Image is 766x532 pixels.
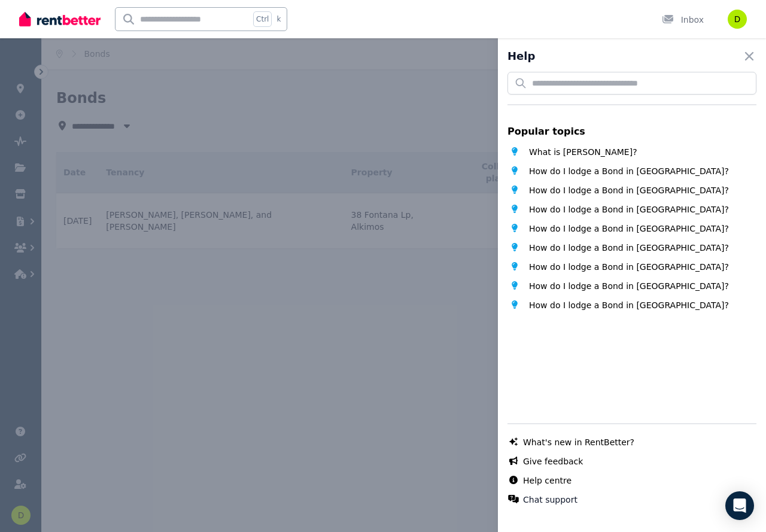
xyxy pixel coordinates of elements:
a: What's new in RentBetter? [523,436,634,448]
span: What is [PERSON_NAME]? [529,146,637,158]
span: How do I lodge a Bond in [GEOGRAPHIC_DATA]? [529,165,729,177]
span: How do I lodge a Bond in [GEOGRAPHIC_DATA]? [529,242,729,254]
span: How do I lodge a Bond in [GEOGRAPHIC_DATA]? [529,223,729,235]
span: How do I lodge a Bond in [GEOGRAPHIC_DATA]? [529,261,729,273]
span: How do I lodge a Bond in [GEOGRAPHIC_DATA]? [529,299,729,311]
button: Chat support [523,494,577,506]
p: Popular topics [507,124,756,139]
span: How do I lodge a Bond in [GEOGRAPHIC_DATA]? [529,203,729,215]
span: How do I lodge a Bond in [GEOGRAPHIC_DATA]? [529,184,729,196]
span: How do I lodge a Bond in [GEOGRAPHIC_DATA]? [529,280,729,292]
div: Open Intercom Messenger [725,491,754,520]
a: Give feedback [523,455,583,467]
a: Help centre [523,475,572,487]
h2: Help [507,48,535,65]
